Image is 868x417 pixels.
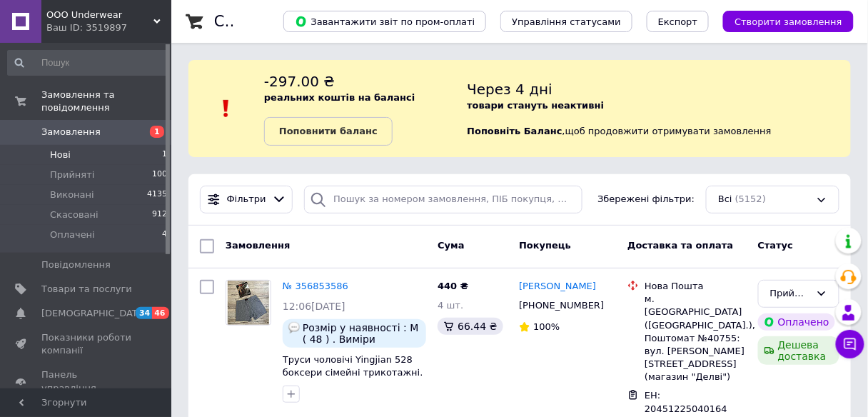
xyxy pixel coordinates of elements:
[41,258,111,271] span: Повідомлення
[304,186,582,213] input: Пошук за номером замовлення, ПІБ покупця, номером телефону, Email, номером накладної
[500,11,632,32] button: Управління статусами
[41,307,147,320] span: [DEMOGRAPHIC_DATA]
[295,15,475,28] span: Завантажити звіт по пром-оплаті
[735,16,842,27] span: Створити замовлення
[467,71,851,146] div: , щоб продовжити отримувати замовлення
[264,73,335,90] span: -297.00 ₴
[645,293,746,383] div: м. [GEOGRAPHIC_DATA] ([GEOGRAPHIC_DATA].), Поштомат №40755: вул. [PERSON_NAME][STREET_ADDRESS] (м...
[147,189,167,201] span: 4135
[658,16,698,27] span: Експорт
[735,194,766,204] span: (5152)
[516,296,605,315] div: [PHONE_NUMBER]
[50,189,94,201] span: Виконані
[162,149,167,161] span: 1
[136,307,152,319] span: 34
[645,390,727,414] span: ЕН: 20451225040164
[152,208,167,221] span: 912
[50,169,94,181] span: Прийняті
[438,281,468,291] span: 440 ₴
[512,16,621,27] span: Управління статусами
[519,280,596,293] a: [PERSON_NAME]
[467,81,552,98] span: Через 4 дні
[150,126,164,138] span: 1
[597,193,695,206] span: Збережені фільтри:
[438,240,464,251] span: Cума
[627,240,733,251] span: Доставка та оплата
[718,193,732,206] span: Всі
[41,368,132,394] span: Панель управління
[533,321,560,332] span: 100%
[7,50,168,76] input: Пошук
[216,98,237,119] img: :exclamation:
[519,240,571,251] span: Покупець
[162,228,167,241] span: 4
[228,281,269,325] img: Фото товару
[758,336,839,365] div: Дешева доставка
[647,11,710,32] button: Експорт
[283,11,486,32] button: Завантажити звіт по пром-оплаті
[50,149,71,161] span: Нові
[283,301,345,312] span: 12:06[DATE]
[226,240,290,251] span: Замовлення
[50,228,95,241] span: Оплачені
[467,100,604,111] b: товари стануть неактивні
[709,16,854,26] a: Створити замовлення
[46,9,153,21] span: OOO Underwear
[41,89,171,114] span: Замовлення та повідомлення
[770,286,810,301] div: Прийнято
[227,193,266,206] span: Фільтри
[41,126,101,139] span: Замовлення
[723,11,854,32] button: Створити замовлення
[303,322,420,345] span: Розмір у наявності : M ( 48 ) . Виміри Довжина по гумці ( без розтяжки ) - 32 см. Довжина по гумц...
[467,126,562,136] b: Поповніть Баланс
[264,92,415,103] b: реальних коштів на балансі
[758,240,794,251] span: Статус
[226,280,271,326] a: Фото товару
[836,330,864,358] button: Чат з покупцем
[283,281,348,291] a: № 356853586
[214,13,359,30] h1: Список замовлень
[279,126,378,136] b: Поповнити баланс
[41,331,132,357] span: Показники роботи компанії
[645,280,746,293] div: Нова Пошта
[46,21,171,34] div: Ваш ID: 3519897
[152,169,167,181] span: 100
[438,318,503,335] div: 66.44 ₴
[438,300,463,311] span: 4 шт.
[41,283,132,296] span: Товари та послуги
[288,322,300,333] img: :speech_balloon:
[50,208,99,221] span: Скасовані
[758,313,835,331] div: Оплачено
[152,307,168,319] span: 46
[283,354,423,391] a: Труси чоловічі Yingjian 528 боксери сімейні трикотажні. Розмір : M (48)
[264,117,393,146] a: Поповнити баланс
